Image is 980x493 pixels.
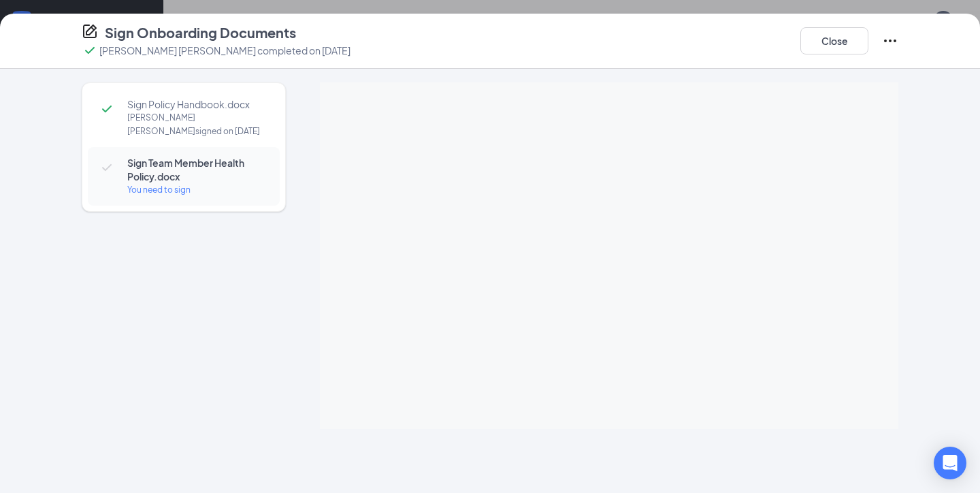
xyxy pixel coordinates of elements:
[82,42,98,59] svg: Checkmark
[934,447,966,479] div: Open Intercom Messenger
[800,27,868,54] button: Close
[99,159,115,176] svg: Checkmark
[82,23,98,39] svg: CompanyDocumentIcon
[99,101,115,117] svg: Checkmark
[127,97,266,111] span: Sign Policy Handbook.docx
[127,156,266,183] span: Sign Team Member Health Policy.docx
[127,183,266,197] div: You need to sign
[99,44,350,57] p: [PERSON_NAME] [PERSON_NAME] completed on [DATE]
[882,33,898,49] svg: Ellipses
[127,111,266,138] div: [PERSON_NAME] [PERSON_NAME] signed on [DATE]
[105,23,296,42] h4: Sign Onboarding Documents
